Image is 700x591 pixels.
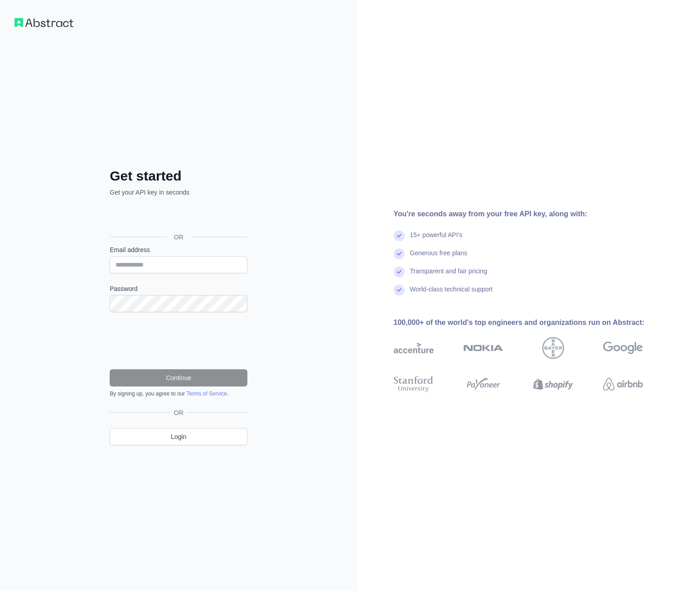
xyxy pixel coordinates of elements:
[105,207,250,227] iframe: Sign in with Google Button
[394,317,672,328] div: 100,000+ of the world's top engineers and organizations run on Abstract:
[463,337,503,359] img: nokia
[186,391,227,397] a: Terms of Service
[110,188,247,197] p: Get your API key in seconds
[110,428,247,445] a: Login
[110,245,247,254] label: Email address
[410,230,463,248] div: 15+ powerful API's
[394,337,434,359] img: accenture
[110,369,247,386] button: Continue
[603,337,643,359] img: google
[533,374,573,394] img: shopify
[542,337,564,359] img: bayer
[463,374,503,394] img: payoneer
[110,284,247,293] label: Password
[110,168,247,184] h2: Get started
[394,230,405,241] img: check mark
[410,248,468,267] div: Generous free plans
[394,285,405,295] img: check mark
[603,374,643,394] img: airbnb
[110,390,247,397] div: By signing up, you agree to our .
[394,248,405,259] img: check mark
[170,408,187,417] span: OR
[394,209,672,219] div: You're seconds away from your free API key, along with:
[410,267,488,285] div: Transparent and fair pricing
[394,267,405,277] img: check mark
[410,285,493,303] div: World-class technical support
[14,18,73,27] img: Workflow
[394,374,434,394] img: stanford university
[110,323,247,358] iframe: reCAPTCHA
[167,233,191,242] span: OR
